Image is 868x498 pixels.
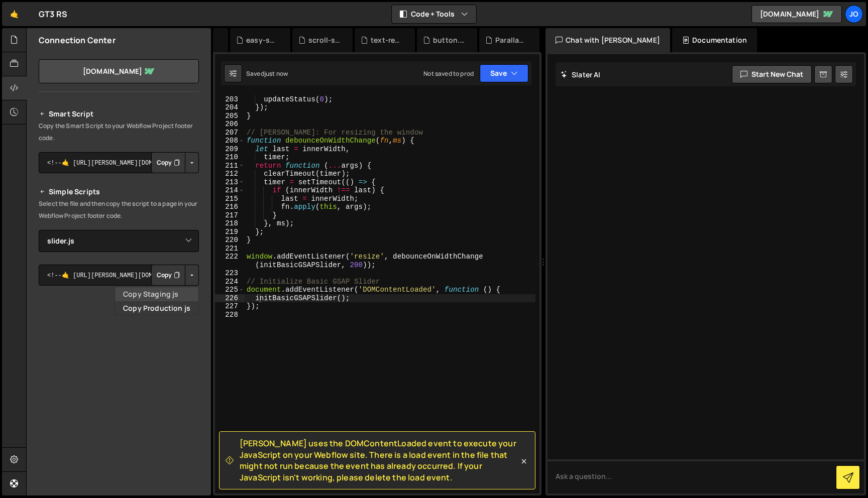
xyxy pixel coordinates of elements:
textarea: <!--🤙 [URL][PERSON_NAME][DOMAIN_NAME]> <script>document.addEventListener("DOMContentLoaded", func... [39,265,199,286]
div: 227 [215,302,245,311]
div: 225 [215,286,245,294]
div: 203 [215,95,245,104]
div: 221 [215,244,245,253]
h2: Connection Center [39,35,116,46]
a: [DOMAIN_NAME] [751,5,842,23]
div: scroll-scaling.js [308,35,341,45]
div: Saved [246,69,288,78]
div: GT3 RS [39,8,67,20]
a: 🤙 [2,2,27,26]
div: 219 [215,228,245,236]
div: easy-scroll.js [246,35,278,45]
div: 215 [215,195,245,203]
button: Copy [151,265,185,286]
div: 208 [215,137,245,145]
span: [PERSON_NAME] uses the DOMContentLoaded event to execute your JavaScript on your Webflow site. Th... [240,438,519,483]
button: Save [480,64,528,82]
div: 206 [215,120,245,129]
div: 212 [215,170,245,178]
iframe: YouTube video player [39,302,200,393]
div: text-reveal.js [371,35,403,45]
a: [DOMAIN_NAME] [39,59,199,83]
h2: Smart Script [39,108,199,120]
a: Copy Production js [115,301,198,315]
button: Code + Tools [392,5,476,23]
div: 207 [215,129,245,137]
div: 210 [215,153,245,162]
div: Parallax.js [495,35,527,45]
div: just now [264,69,288,78]
div: 209 [215,145,245,154]
div: 213 [215,178,245,187]
div: Button group with nested dropdown [151,152,199,173]
iframe: YouTube video player [39,399,200,489]
p: Select the file and then copy the script to a page in your Webflow Project footer code. [39,198,199,222]
div: button.js [433,35,465,45]
div: 204 [215,103,245,112]
div: Not saved to prod [423,69,474,78]
div: 218 [215,219,245,228]
div: 223 [215,269,245,278]
div: Button group with nested dropdown [151,265,199,286]
div: 211 [215,162,245,170]
a: Copy Staging js [115,287,198,301]
h2: Simple Scripts [39,186,199,198]
div: 222 [215,253,245,269]
div: 216 [215,203,245,211]
textarea: <!--🤙 [URL][PERSON_NAME][DOMAIN_NAME]> <script>document.addEventListener("DOMContentLoaded", func... [39,152,199,173]
div: 214 [215,186,245,195]
h2: Slater AI [561,70,601,79]
div: 226 [215,294,245,303]
div: 228 [215,311,245,319]
div: 220 [215,236,245,244]
div: Chat with [PERSON_NAME] [546,28,670,52]
button: Start new chat [732,65,812,83]
div: 205 [215,112,245,120]
button: Copy [151,152,185,173]
div: 224 [215,278,245,286]
div: Documentation [672,28,757,52]
p: Copy the Smart Script to your Webflow Project footer code. [39,120,199,144]
div: 217 [215,211,245,220]
a: Jo [845,5,863,23]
